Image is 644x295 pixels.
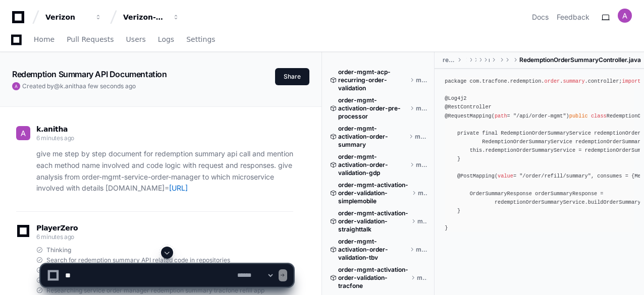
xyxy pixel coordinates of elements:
[563,78,584,84] span: summary
[569,113,588,119] span: public
[12,82,20,90] img: ACg8ocKGBNQ52QSK5jfzVjWMyfslDwz9pWz-hnaw9gZSdrKQv8TeKQ=s96-c
[54,82,60,90] span: @
[416,161,427,169] span: master
[22,82,136,90] span: Created by
[123,12,167,22] div: Verizon-Clarify-Order-Management
[126,28,146,51] a: Users
[34,28,55,51] a: Home
[415,133,427,141] span: master
[186,28,215,51] a: Settings
[36,134,74,142] span: 6 minutes ago
[34,36,55,42] span: Home
[591,113,607,119] span: class
[158,28,174,51] a: Logs
[338,96,408,121] span: order-mgmt-activation-order-pre-processor
[618,9,632,23] img: ACg8ocKGBNQ52QSK5jfzVjWMyfslDwz9pWz-hnaw9gZSdrKQv8TeKQ=s96-c
[445,77,634,232] div: package com.tracfone.redemption. . .controller; com.tracfone.redemption. . .config.ValidJson; com...
[622,78,641,84] span: import
[60,82,83,90] span: k.anitha
[489,56,490,64] span: redemption
[338,209,409,233] span: order-mgmt-activation-order-validation-straighttalk
[338,153,408,177] span: order-mgmt-activation-order-validation-gdp
[275,68,309,85] button: Share
[36,225,78,231] span: PlayerZero
[443,56,455,64] span: redemption-order-summary
[12,69,167,79] app-text-character-animate: Redemption Summary API Documentation
[67,36,114,42] span: Pull Requests
[36,233,74,241] span: 6 minutes ago
[338,125,407,149] span: order-mgmt-activation-order-summary
[119,8,184,26] button: Verizon-Clarify-Order-Management
[16,126,30,140] img: ACg8ocKGBNQ52QSK5jfzVjWMyfslDwz9pWz-hnaw9gZSdrKQv8TeKQ=s96-c
[158,36,174,42] span: Logs
[612,262,639,289] iframe: Open customer support
[41,8,106,26] button: Verizon
[519,56,641,64] span: RedemptionOrderSummaryController.java
[36,148,293,194] p: give me step by step document for redemption summary api call and mention each method name involv...
[544,78,560,84] span: order
[417,217,427,225] span: master
[83,82,136,90] span: a few seconds ago
[532,12,549,22] a: Docs
[498,173,513,179] span: value
[169,184,188,192] a: [URL]
[126,36,146,42] span: Users
[416,76,427,84] span: master
[557,12,589,22] button: Feedback
[46,246,71,254] span: Thinking
[338,181,410,205] span: order-mgmt-activation-order-validation-simplemobile
[186,36,215,42] span: Settings
[338,238,408,262] span: order-mgmt-activation-order-validation-tbv
[45,12,89,22] div: Verizon
[67,28,114,51] a: Pull Requests
[338,68,408,92] span: order-mgmt-acp-recurring-order-validation
[416,246,427,254] span: master
[418,189,427,197] span: master
[416,104,427,112] span: master
[495,113,507,119] span: path
[36,125,68,133] span: k.anitha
